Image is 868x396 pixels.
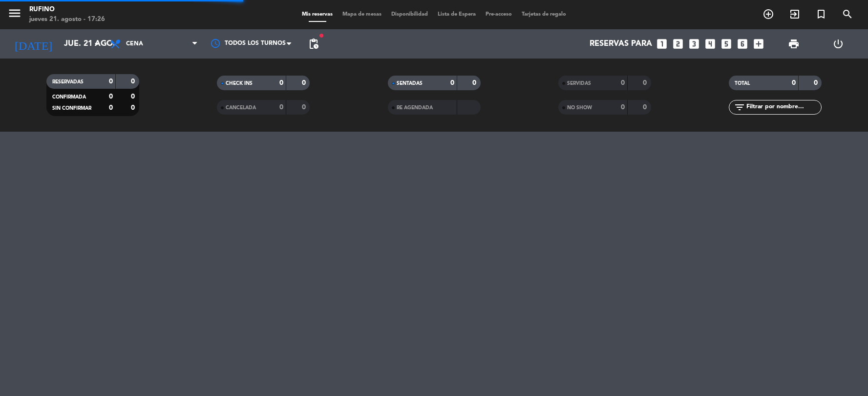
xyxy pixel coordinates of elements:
[792,79,796,86] strong: 0
[656,38,668,50] i: looks_one
[762,8,774,20] i: add_circle_outline
[29,5,105,15] div: Rufino
[734,101,745,113] i: filter_list
[131,78,137,85] strong: 0
[752,38,765,50] i: add_box
[643,79,649,86] strong: 0
[735,81,750,86] span: TOTAL
[131,104,137,111] strong: 0
[302,104,308,111] strong: 0
[517,12,571,17] span: Tarjetas de regalo
[29,15,105,24] div: jueves 21. agosto - 17:26
[397,105,433,110] span: RE AGENDADA
[567,81,591,86] span: SERVIDAS
[226,81,253,86] span: CHECK INS
[279,104,283,111] strong: 0
[472,79,478,86] strong: 0
[109,78,113,85] strong: 0
[386,12,433,17] span: Disponibilidad
[672,38,684,50] i: looks_two
[7,6,22,24] button: menu
[433,12,481,17] span: Lista de Espera
[590,40,652,49] span: Reservas para
[720,38,733,50] i: looks_5
[567,105,592,110] span: NO SHOW
[481,12,517,17] span: Pre-acceso
[7,6,22,20] i: menu
[621,79,625,86] strong: 0
[815,8,827,20] i: turned_in_not
[52,106,91,111] span: SIN CONFIRMAR
[736,38,749,50] i: looks_6
[52,95,86,99] span: CONFIRMADA
[91,38,103,50] i: arrow_drop_down
[643,104,649,111] strong: 0
[308,38,319,50] span: pending_actions
[318,33,324,39] span: fiber_manual_record
[109,104,113,111] strong: 0
[131,93,137,100] strong: 0
[450,79,454,86] strong: 0
[621,104,625,111] strong: 0
[126,40,143,47] span: Cena
[788,38,800,50] span: print
[279,79,283,86] strong: 0
[109,93,113,100] strong: 0
[302,79,308,86] strong: 0
[688,38,700,50] i: looks_3
[842,8,853,20] i: search
[297,12,338,17] span: Mis reservas
[704,38,717,50] i: looks_4
[789,8,801,20] i: exit_to_app
[338,12,386,17] span: Mapa de mesas
[814,79,820,86] strong: 0
[397,81,423,86] span: SENTADAS
[226,105,256,110] span: CANCELADA
[7,33,59,55] i: [DATE]
[816,29,861,59] div: LOG OUT
[52,79,84,84] span: RESERVADAS
[745,102,821,113] input: Filtrar por nombre...
[832,38,844,50] i: power_settings_new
